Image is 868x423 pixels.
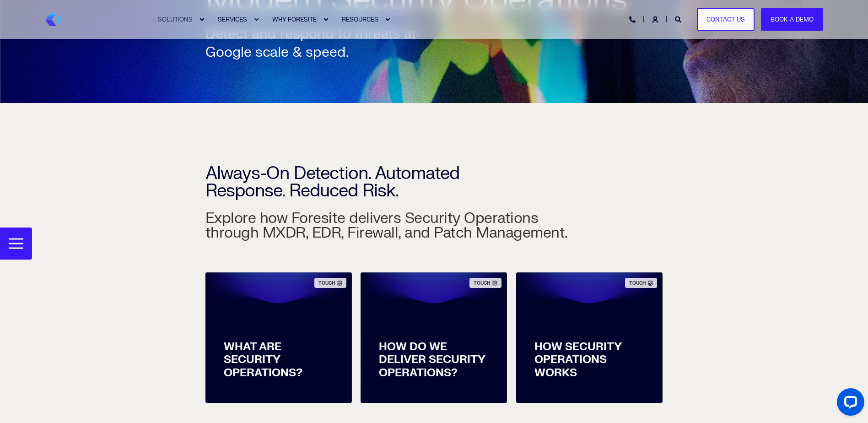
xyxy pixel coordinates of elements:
div: Expand WHY FORESITE [323,17,329,22]
a: Contact Us [697,8,755,31]
span: SOLUTIONS [158,16,193,23]
div: TOUCH [625,278,657,288]
div: Expand SERVICES [253,17,259,22]
a: Back to Home [45,13,61,26]
div: TOUCH [469,278,501,288]
img: Foresite brand mark, a hexagon shape of blues with a directional arrow to the right hand side [45,13,61,26]
a: Login [652,15,660,23]
div: Expand SOLUTIONS [199,17,205,22]
div: TOUCH [314,278,346,288]
div: Expand RESOURCES [385,17,390,22]
div: Detect and respond to threats at Google scale & speed. [205,25,434,62]
a: Open Search [675,15,683,23]
iframe: LiveChat chat widget [830,385,868,423]
span: RESOURCES [342,16,378,23]
h2: Always-On Detection. Automated Response. Reduced Risk. [205,101,512,200]
h3: Explore how Foresite delivers Security Operations through MXDR, EDR, Firewall, and Patch Management. [205,147,571,240]
span: WHY FORESITE [272,16,317,23]
a: Book a Demo [761,8,823,31]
